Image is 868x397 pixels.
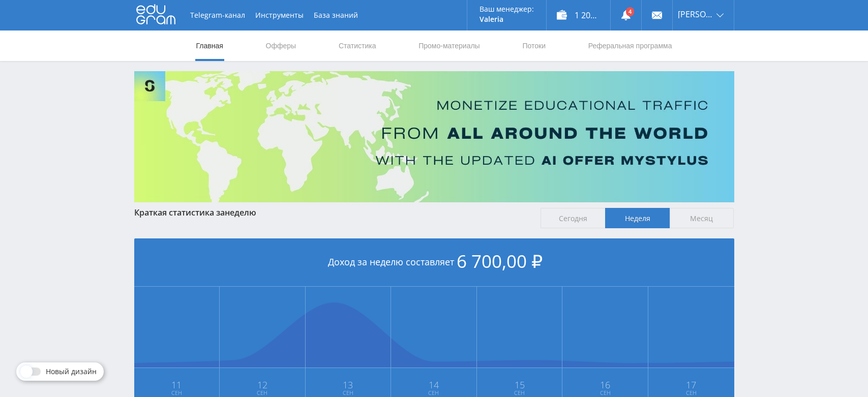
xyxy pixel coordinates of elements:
div: Краткая статистика за [134,208,531,217]
a: Реферальная программа [587,30,673,61]
span: Сен [477,389,562,397]
span: 14 [392,381,476,389]
span: Сегодня [541,208,605,228]
span: Новый дизайн [46,368,97,376]
a: Промо-материалы [417,30,481,61]
span: Сен [306,389,391,397]
p: Ваш менеджер: [480,5,534,13]
span: неделю [225,207,256,218]
img: Banner [134,71,734,202]
span: Сен [392,389,476,397]
a: Главная [195,30,224,61]
span: 15 [477,381,562,389]
span: Сен [563,389,647,397]
a: Офферы [265,30,297,61]
span: Сен [649,389,734,397]
span: [PERSON_NAME] [678,10,713,18]
span: 16 [563,381,647,389]
span: 11 [135,381,219,389]
span: Сен [220,389,305,397]
a: Потоки [521,30,547,61]
a: Статистика [338,30,377,61]
span: 6 700,00 ₽ [457,249,543,273]
span: 12 [220,381,305,389]
p: Valeria [480,15,534,23]
span: 13 [306,381,391,389]
span: 17 [649,381,734,389]
span: Месяц [670,208,734,228]
span: Сен [135,389,219,397]
span: Неделя [605,208,670,228]
div: Доход за неделю составляет [134,238,734,287]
